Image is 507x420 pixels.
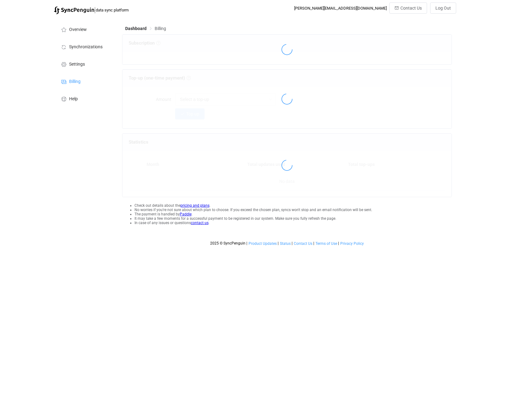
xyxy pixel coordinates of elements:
li: The payment is handled by . [134,212,452,216]
span: Product Updates [249,241,277,246]
span: | [292,241,293,245]
a: Contact Us [293,241,313,246]
a: Help [54,90,116,107]
a: |data sync platform [54,6,129,14]
li: It may take a few moments for a successful payment to be registered in our system. Make sure you ... [134,216,452,221]
span: Log Out [435,6,451,11]
span: Privacy Policy [340,241,364,246]
span: Contact Us [400,6,422,11]
a: Overview [54,20,116,38]
li: Check out details about the . [134,203,452,208]
span: Help [69,97,78,102]
span: | [313,241,314,245]
span: data sync platform [96,8,129,12]
img: syncpenguin.svg [54,6,94,14]
div: [PERSON_NAME][EMAIL_ADDRESS][DOMAIN_NAME] [294,6,387,11]
a: Paddle [180,212,192,216]
a: Billing [54,72,116,90]
span: | [278,241,279,245]
a: contact us [191,221,209,225]
a: Terms of Use [315,241,337,246]
button: Log Out [430,2,456,14]
a: Settings [54,55,116,72]
span: Billing [69,79,81,84]
span: Settings [69,62,85,67]
span: | [246,241,247,245]
span: Synchronizations [69,45,103,50]
span: Dashboard [125,26,147,31]
span: Overview [69,27,87,32]
span: Billing [155,26,166,31]
a: pricing and plans [180,203,209,208]
span: Terms of Use [315,241,337,246]
a: Status [280,241,291,246]
li: In case of any issues or questions . [134,221,452,225]
span: | [338,241,339,245]
button: Contact Us [389,2,427,14]
a: Privacy Policy [340,241,364,246]
li: No worries if you're not sure about which plan to choose. If you exceed the chosen plan, syncs wo... [134,208,452,212]
div: Breadcrumb [125,26,166,31]
a: Synchronizations [54,38,116,55]
span: | [94,6,96,14]
a: Product Updates [248,241,277,246]
span: Contact Us [294,241,312,246]
span: 2025 © SyncPenguin [210,241,245,245]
